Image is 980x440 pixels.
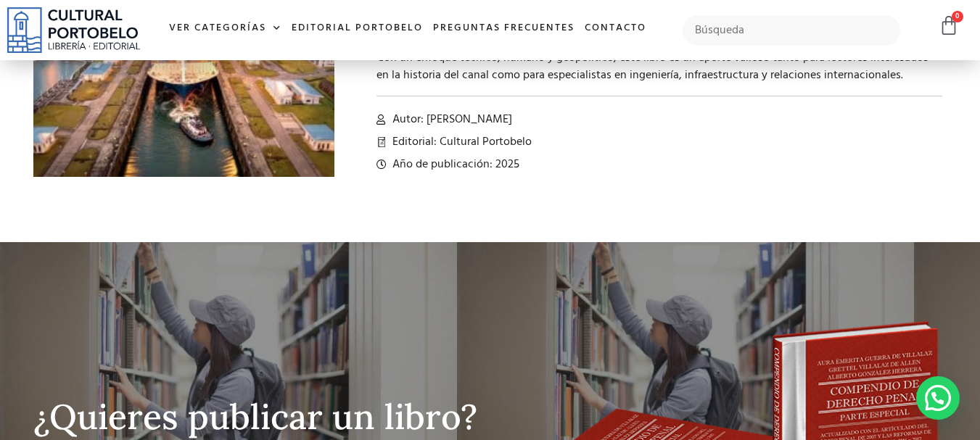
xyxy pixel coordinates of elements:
[939,15,959,36] a: 0
[287,13,428,44] a: Editorial Portobelo
[952,11,963,22] span: 0
[683,15,901,46] input: Búsqueda
[376,49,943,84] p: Con un enfoque técnico, humano y geopolítico, este libro es un aporte valioso tanto para lectores...
[389,156,519,173] span: Año de publicación: 2025
[33,398,483,436] h2: ¿Quieres publicar un libro?
[389,111,512,128] span: Autor: [PERSON_NAME]
[164,13,287,44] a: Ver Categorías
[389,133,532,151] span: Editorial: Cultural Portobelo
[580,13,651,44] a: Contacto
[428,13,580,44] a: Preguntas frecuentes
